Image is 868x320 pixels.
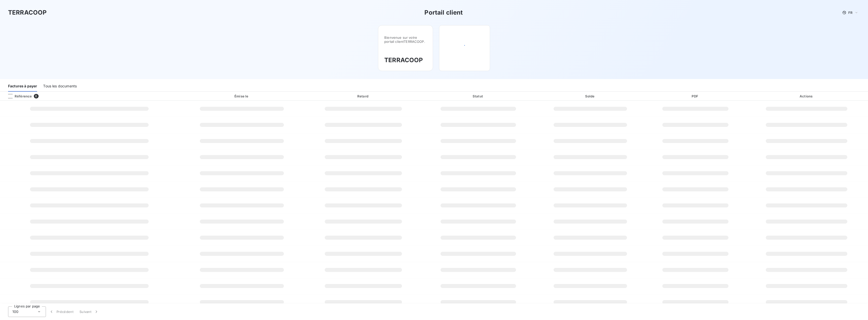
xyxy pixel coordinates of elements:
[424,8,463,17] h3: Portail client
[76,306,102,317] button: Suivant
[848,11,852,15] span: FR
[536,94,645,99] div: Solde
[8,8,47,17] h3: TERRACOOP
[422,94,534,99] div: Statut
[384,35,427,44] span: Bienvenue sur votre portail client TERRACOOP .
[746,94,867,99] div: Actions
[34,94,38,98] span: 0
[46,306,76,317] button: Précédent
[180,94,304,99] div: Émise le
[4,94,32,98] div: Référence
[43,81,77,92] div: Tous les documents
[8,81,37,92] div: Factures à payer
[647,94,744,99] div: PDF
[306,94,421,99] div: Retard
[384,56,427,65] h3: TERRACOOP
[12,309,18,314] span: 100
